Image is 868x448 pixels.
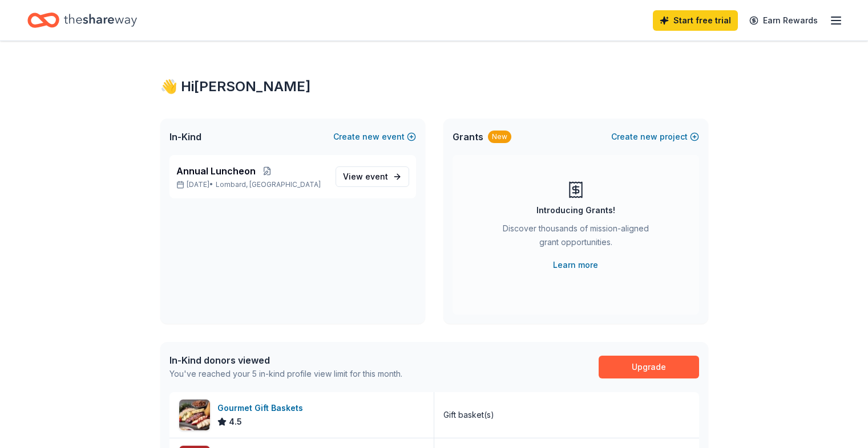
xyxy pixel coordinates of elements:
span: Grants [453,130,483,144]
span: In-Kind [169,130,201,144]
p: [DATE] • [176,180,326,189]
a: Learn more [553,258,598,272]
div: Introducing Grants! [536,203,615,217]
div: Gift basket(s) [443,408,494,422]
div: 👋 Hi [PERSON_NAME] [160,78,708,96]
div: Gourmet Gift Baskets [217,401,308,415]
a: Start free trial [653,10,738,31]
span: event [365,172,388,181]
div: New [488,131,511,143]
span: Annual Luncheon [176,164,256,178]
a: Home [27,7,137,34]
span: 4.5 [229,415,242,429]
span: new [640,130,657,144]
a: Upgrade [599,356,699,378]
img: Image for Gourmet Gift Baskets [179,400,210,430]
div: Discover thousands of mission-aligned grant opportunities. [498,222,653,254]
span: Lombard, [GEOGRAPHIC_DATA] [216,180,321,189]
a: View event [336,166,409,187]
div: You've reached your 5 in-kind profile view limit for this month. [169,367,402,381]
button: Createnewevent [333,130,416,144]
span: View [343,170,388,184]
a: Earn Rewards [742,10,825,31]
div: In-Kind donors viewed [169,353,402,367]
span: new [362,130,380,144]
button: Createnewproject [611,130,699,144]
